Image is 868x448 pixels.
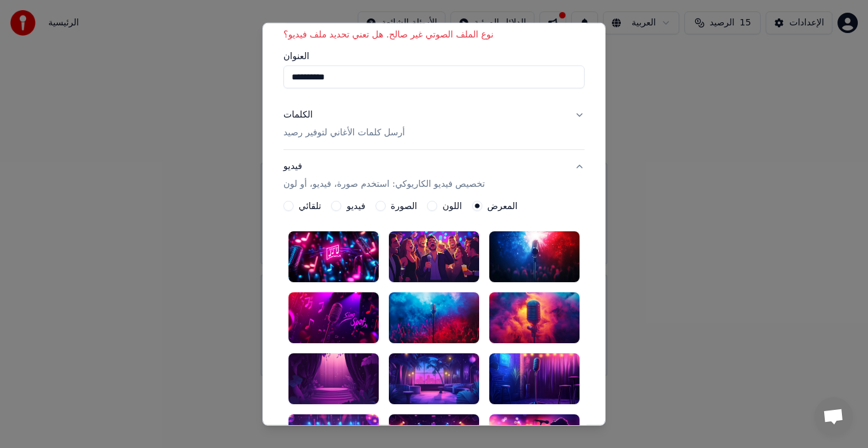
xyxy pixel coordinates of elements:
label: العنوان [283,51,585,60]
p: تخصيص فيديو الكاريوكي: استخدم صورة، فيديو، أو لون [283,178,485,191]
p: أرسل كلمات الأغاني لتوفير رصيد [283,126,405,139]
div: الكلمات [283,109,313,121]
label: الصورة [391,201,417,210]
button: فيديوتخصيص فيديو الكاريوكي: استخدم صورة، فيديو، أو لون [283,150,585,201]
label: اللون [442,201,461,210]
label: فيديو [346,201,365,210]
p: نوع الملف الصوتي غير صالح. هل تعني تحديد ملف فيديو؟ [283,29,585,41]
label: تلقائي [299,201,321,210]
button: الكلماتأرسل كلمات الأغاني لتوفير رصيد [283,98,585,149]
label: المعرض [487,201,518,210]
div: فيديو [283,160,485,191]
